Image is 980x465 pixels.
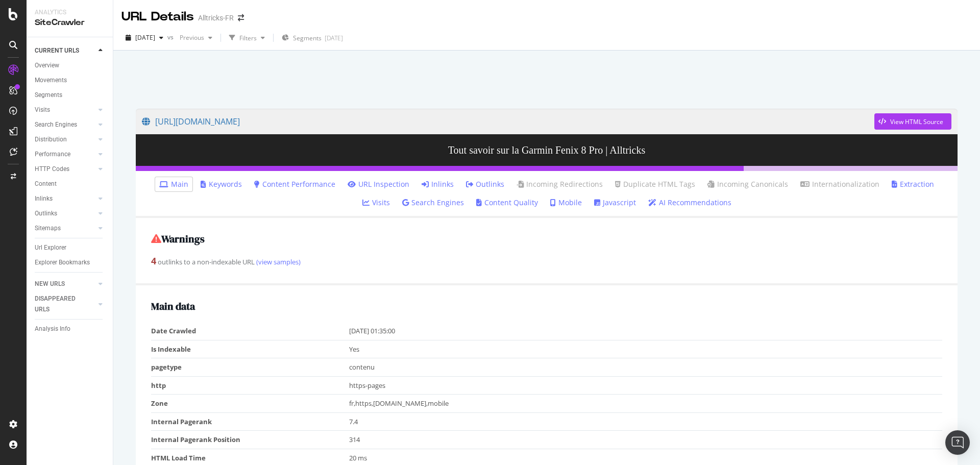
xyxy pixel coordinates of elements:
[349,322,943,340] td: [DATE] 01:35:00
[800,179,879,189] a: Internationalization
[35,193,95,204] a: Inlinks
[151,233,942,244] h2: Warnings
[35,242,106,253] a: Url Explorer
[151,340,349,358] td: Is Indexable
[35,8,105,17] div: Analytics
[121,8,194,26] div: URL Details
[35,90,106,101] a: Segments
[35,75,67,86] div: Movements
[159,179,188,189] a: Main
[255,257,301,266] a: (view samples)
[201,179,242,189] a: Keywords
[362,198,390,208] a: Visits
[945,430,970,455] div: Open Intercom Messenger
[151,395,349,413] td: Zone
[325,34,343,42] div: [DATE]
[349,376,943,395] td: https-pages
[890,117,943,126] div: View HTML Source
[176,30,216,46] button: Previous
[35,134,67,145] div: Distribution
[35,164,95,175] a: HTTP Codes
[35,17,105,29] div: SiteCrawler
[892,179,934,189] a: Extraction
[293,34,322,42] span: Segments
[238,14,244,21] div: arrow-right-arrow-left
[35,279,95,289] a: NEW URLS
[35,223,61,234] div: Sitemaps
[35,324,70,334] div: Analysis Info
[121,30,167,46] button: [DATE]
[35,149,70,160] div: Performance
[349,395,943,413] td: fr,https,[DOMAIN_NAME],mobile
[348,179,409,189] a: URL Inspection
[615,179,695,189] a: Duplicate HTML Tags
[594,198,636,208] a: Javascript
[167,33,176,41] span: vs
[136,134,958,166] h3: Tout savoir sur la Garmin Fenix 8 Pro | Alltricks
[550,198,582,208] a: Mobile
[151,376,349,395] td: http
[874,113,951,130] button: View HTML Source
[349,358,943,377] td: contenu
[349,431,943,449] td: 314
[466,179,504,189] a: Outlinks
[35,257,106,268] a: Explorer Bookmarks
[35,134,95,145] a: Distribution
[422,179,454,189] a: Inlinks
[349,340,943,358] td: Yes
[225,30,269,46] button: Filters
[151,431,349,449] td: Internal Pagerank Position
[35,119,95,130] a: Search Engines
[402,198,464,208] a: Search Engines
[517,179,603,189] a: Incoming Redirections
[35,119,77,130] div: Search Engines
[35,60,106,71] a: Overview
[35,75,106,86] a: Movements
[35,105,95,115] a: Visits
[35,149,95,160] a: Performance
[476,198,538,208] a: Content Quality
[35,242,66,253] div: Url Explorer
[35,324,106,334] a: Analysis Info
[35,279,65,289] div: NEW URLS
[35,208,95,219] a: Outlinks
[151,358,349,377] td: pagetype
[254,179,335,189] a: Content Performance
[35,193,53,204] div: Inlinks
[35,179,106,189] a: Content
[239,34,257,42] div: Filters
[35,293,86,315] div: DISAPPEARED URLS
[35,179,57,189] div: Content
[35,105,50,115] div: Visits
[707,179,788,189] a: Incoming Canonicals
[35,90,62,101] div: Segments
[142,109,874,134] a: [URL][DOMAIN_NAME]
[35,45,79,56] div: CURRENT URLS
[151,412,349,431] td: Internal Pagerank
[648,198,731,208] a: AI Recommendations
[151,255,942,268] div: outlinks to a non-indexable URL
[35,208,57,219] div: Outlinks
[278,30,347,46] button: Segments[DATE]
[35,45,95,56] a: CURRENT URLS
[35,60,59,71] div: Overview
[35,293,95,315] a: DISAPPEARED URLS
[135,33,155,42] span: 2025 Oct. 6th
[35,257,90,268] div: Explorer Bookmarks
[349,412,943,431] td: 7.4
[151,322,349,340] td: Date Crawled
[176,33,204,42] span: Previous
[35,164,69,175] div: HTTP Codes
[35,223,95,234] a: Sitemaps
[151,255,156,267] strong: 4
[198,13,234,23] div: Alltricks-FR
[151,301,942,312] h2: Main data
